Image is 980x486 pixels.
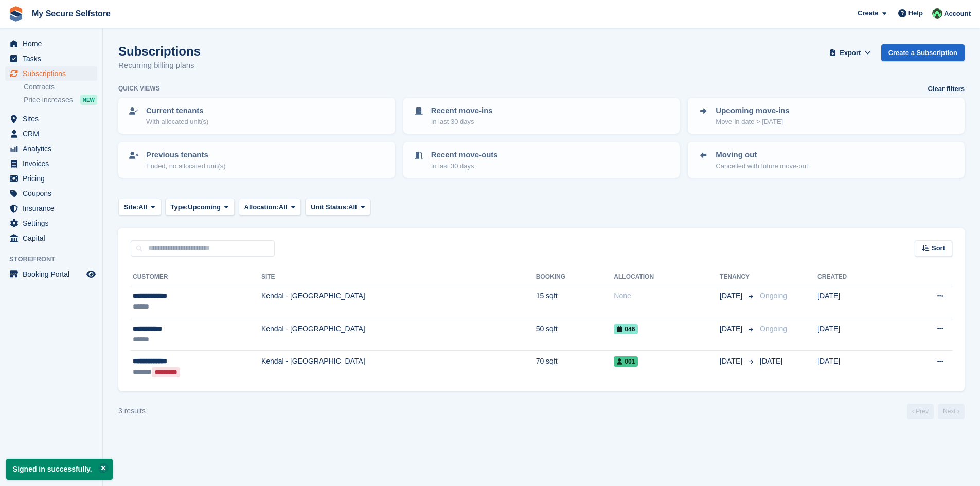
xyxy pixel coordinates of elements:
[118,406,146,417] div: 3 results
[23,231,84,245] span: Capital
[119,99,394,133] a: Current tenants With allocated unit(s)
[817,285,895,318] td: [DATE]
[24,94,97,105] a: Price increases NEW
[716,117,789,127] p: Move-in date > [DATE]
[5,127,97,141] a: menu
[124,202,138,212] span: Site:
[23,112,84,126] span: Sites
[146,149,226,161] p: Previous tenants
[24,95,73,105] span: Price increases
[431,105,493,117] p: Recent move-ins
[536,351,614,383] td: 70 sqft
[118,84,160,93] h6: Quick views
[5,231,97,245] a: menu
[24,82,97,92] a: Contracts
[431,117,493,127] p: In last 30 days
[760,292,787,300] span: Ongoing
[23,66,84,81] span: Subscriptions
[188,202,221,212] span: Upcoming
[146,161,226,171] p: Ended, no allocated unit(s)
[716,149,808,161] p: Moving out
[5,141,97,156] a: menu
[932,243,945,254] span: Sort
[760,325,787,333] span: Ongoing
[138,202,147,212] span: All
[431,149,498,161] p: Recent move-outs
[431,161,498,171] p: In last 30 days
[131,269,261,285] th: Customer
[536,285,614,318] td: 15 sqft
[944,9,971,19] span: Account
[828,44,873,61] button: Export
[5,156,97,171] a: menu
[905,404,967,419] nav: Page
[146,117,208,127] p: With allocated unit(s)
[28,5,115,22] a: My Secure Selfstore
[85,268,97,280] a: Preview store
[5,37,97,51] a: menu
[720,269,756,285] th: Tenancy
[760,357,782,365] span: [DATE]
[536,318,614,351] td: 50 sqft
[261,285,536,318] td: Kendal - [GEOGRAPHIC_DATA]
[239,199,301,215] button: Allocation: All
[817,351,895,383] td: [DATE]
[311,202,348,212] span: Unit Status:
[614,291,720,301] div: None
[5,216,97,230] a: menu
[5,186,97,201] a: menu
[80,95,97,105] div: NEW
[23,141,84,156] span: Analytics
[614,356,638,367] span: 001
[928,84,965,94] a: Clear filters
[6,459,113,480] p: Signed in successfully.
[5,171,97,186] a: menu
[8,6,24,22] img: stora-icon-8386f47178a22dfd0bd8f6a31ec36ba5ce8667c1dd55bd0f319d3a0aa187defe.svg
[171,202,188,212] span: Type:
[165,199,235,215] button: Type: Upcoming
[261,318,536,351] td: Kendal - [GEOGRAPHIC_DATA]
[720,356,744,367] span: [DATE]
[118,44,201,58] h1: Subscriptions
[23,201,84,215] span: Insurance
[614,269,720,285] th: Allocation
[689,143,964,177] a: Moving out Cancelled with future move-out
[689,99,964,133] a: Upcoming move-ins Move-in date > [DATE]
[5,51,97,66] a: menu
[279,202,288,212] span: All
[536,269,614,285] th: Booking
[720,323,744,334] span: [DATE]
[858,8,878,19] span: Create
[716,105,789,117] p: Upcoming move-ins
[5,66,97,81] a: menu
[817,318,895,351] td: [DATE]
[881,44,965,61] a: Create a Subscription
[5,201,97,215] a: menu
[404,143,679,177] a: Recent move-outs In last 30 days
[5,267,97,281] a: menu
[23,37,84,51] span: Home
[23,267,84,281] span: Booking Portal
[23,127,84,141] span: CRM
[840,48,861,58] span: Export
[907,404,934,419] a: Previous
[261,269,536,285] th: Site
[146,105,208,117] p: Current tenants
[404,99,679,133] a: Recent move-ins In last 30 days
[348,202,357,212] span: All
[716,161,808,171] p: Cancelled with future move-out
[614,324,638,334] span: 046
[23,51,84,66] span: Tasks
[932,8,942,19] img: Greg Allsopp
[23,156,84,171] span: Invoices
[5,112,97,126] a: menu
[23,216,84,230] span: Settings
[118,199,161,215] button: Site: All
[261,351,536,383] td: Kendal - [GEOGRAPHIC_DATA]
[9,254,102,264] span: Storefront
[938,404,965,419] a: Next
[908,8,923,19] span: Help
[118,60,201,71] p: Recurring billing plans
[305,199,370,215] button: Unit Status: All
[244,202,279,212] span: Allocation:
